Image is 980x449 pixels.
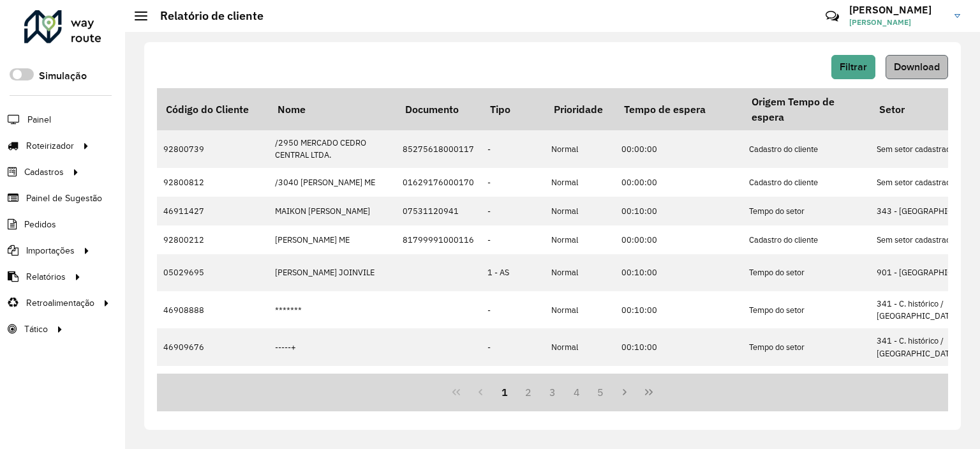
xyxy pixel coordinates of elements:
[39,68,87,84] label: Simulação
[540,380,565,404] button: 3
[26,296,94,310] span: Retroalimentação
[840,61,867,72] span: Filtrar
[589,380,613,404] button: 5
[26,192,102,205] span: Painel de Sugestão
[743,254,870,291] td: Tempo do setor
[612,380,637,404] button: Next Page
[269,225,396,254] td: [PERSON_NAME] ME
[743,168,870,197] td: Cadastro do cliente
[545,168,615,197] td: Normal
[743,88,870,130] th: Origem Tempo de espera
[743,197,870,225] td: Tempo do setor
[849,4,945,16] h3: [PERSON_NAME]
[819,3,846,30] a: Contato Rápido
[545,130,615,167] td: Normal
[269,366,396,395] td: 021 BURGER
[615,366,743,395] td: 00:10:00
[545,254,615,291] td: Normal
[545,197,615,225] td: Normal
[157,168,269,197] td: 92800812
[615,130,743,167] td: 00:00:00
[743,291,870,328] td: Tempo do setor
[481,291,545,328] td: -
[24,323,48,336] span: Tático
[269,130,396,167] td: /2950 MERCADO CEDRO CENTRAL LTDA.
[157,225,269,254] td: 92800212
[157,366,269,395] td: 46908898
[269,88,396,130] th: Nome
[157,130,269,167] td: 92800739
[615,197,743,225] td: 00:10:00
[481,366,545,395] td: 5 - Noturna
[396,197,481,225] td: 07531120941
[157,254,269,291] td: 05029695
[743,225,870,254] td: Cadastro do cliente
[157,291,269,328] td: 46908888
[481,197,545,225] td: -
[396,225,481,254] td: 81799991000116
[831,55,875,79] button: Filtrar
[269,328,396,365] td: -----+
[545,328,615,365] td: Normal
[481,168,545,197] td: -
[743,130,870,167] td: Cadastro do cliente
[743,366,870,395] td: Tempo do setor
[545,88,615,130] th: Prioridade
[545,225,615,254] td: Normal
[894,61,940,72] span: Download
[157,88,269,130] th: Código do Cliente
[615,225,743,254] td: 00:00:00
[269,254,396,291] td: [PERSON_NAME] JOINVILE
[545,366,615,395] td: Normal
[481,88,545,130] th: Tipo
[157,197,269,225] td: 46911427
[516,380,540,404] button: 2
[565,380,589,404] button: 4
[481,225,545,254] td: -
[157,328,269,365] td: 46909676
[493,380,517,404] button: 1
[615,291,743,328] td: 00:10:00
[27,113,51,126] span: Painel
[615,254,743,291] td: 00:10:00
[886,55,948,79] button: Download
[481,328,545,365] td: -
[615,88,743,130] th: Tempo de espera
[637,380,661,404] button: Last Page
[396,168,481,197] td: 01629176000170
[26,244,75,257] span: Importações
[481,130,545,167] td: -
[26,139,74,153] span: Roteirizador
[147,9,264,23] h2: Relatório de cliente
[615,168,743,197] td: 00:00:00
[26,270,66,284] span: Relatórios
[481,254,545,291] td: 1 - AS
[396,88,481,130] th: Documento
[545,291,615,328] td: Normal
[615,328,743,365] td: 00:10:00
[269,197,396,225] td: MAIKON [PERSON_NAME]
[396,130,481,167] td: 85275618000117
[269,168,396,197] td: /3040 [PERSON_NAME] ME
[849,17,945,28] span: [PERSON_NAME]
[24,218,56,231] span: Pedidos
[24,165,64,179] span: Cadastros
[743,328,870,365] td: Tempo do setor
